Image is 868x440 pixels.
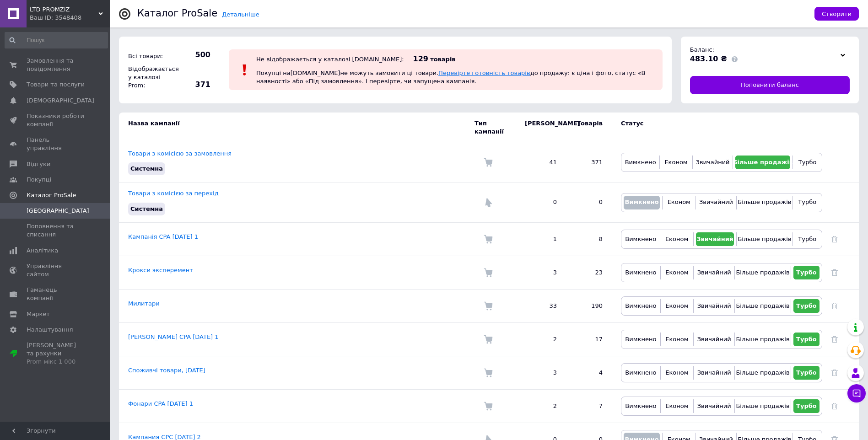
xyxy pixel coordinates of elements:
[831,302,838,309] a: Видалити
[484,402,493,411] img: Комісія за замовлення
[663,232,690,246] button: Економ
[697,336,731,343] span: Звичайний
[126,50,176,63] div: Всі товари:
[566,289,612,322] td: 190
[796,269,817,276] span: Турбо
[814,7,859,21] button: Створити
[474,113,516,143] td: Тип кампанії
[696,299,732,313] button: Звичайний
[624,333,658,346] button: Вимкнено
[624,399,658,413] button: Вимкнено
[27,136,85,152] span: Панель управління
[663,366,691,380] button: Економ
[625,199,658,205] span: Вимкнено
[625,302,656,309] span: Вимкнено
[27,176,51,184] span: Покупці
[699,199,733,205] span: Звичайний
[696,366,732,380] button: Звичайний
[798,236,816,242] span: Турбо
[690,76,850,94] a: Поповнити баланс
[796,369,817,376] span: Турбо
[665,336,688,343] span: Економ
[665,369,688,376] span: Економ
[690,54,727,63] span: 483.10 ₴
[256,56,404,63] div: Не відображається у каталозі [DOMAIN_NAME]:
[662,156,690,169] button: Економ
[739,196,790,209] button: Більше продажів
[831,369,838,376] a: Видалити
[430,56,455,63] span: товарів
[484,158,493,167] img: Комісія за замовлення
[238,63,252,77] img: :exclamation:
[736,336,789,343] span: Більше продажів
[798,199,816,205] span: Турбо
[624,156,657,169] button: Вимкнено
[516,289,566,322] td: 33
[793,333,819,346] button: Турбо
[624,299,658,313] button: Вимкнено
[625,369,656,376] span: Вимкнено
[736,402,789,409] span: Більше продажів
[795,232,819,246] button: Турбо
[27,207,89,215] span: [GEOGRAPHIC_DATA]
[665,302,688,309] span: Економ
[738,199,791,205] span: Більше продажів
[738,236,791,242] span: Більше продажів
[128,300,160,307] a: Милитари
[736,269,789,276] span: Більше продажів
[516,356,566,389] td: 3
[126,63,176,92] div: Відображається у каталозі Prom:
[697,402,731,409] span: Звичайний
[413,54,428,63] span: 129
[697,269,731,276] span: Звичайний
[668,199,690,205] span: Економ
[793,266,819,279] button: Турбо
[484,368,493,377] img: Комісія за замовлення
[484,335,493,344] img: Комісія за замовлення
[739,232,790,246] button: Більше продажів
[697,302,731,309] span: Звичайний
[696,232,734,246] button: Звичайний
[516,322,566,356] td: 2
[625,269,656,276] span: Вимкнено
[130,165,163,172] span: Системна
[663,299,691,313] button: Економ
[793,399,819,413] button: Турбо
[665,236,688,242] span: Економ
[27,222,85,239] span: Поповнення та списання
[798,159,817,166] span: Турбо
[696,399,732,413] button: Звичайний
[128,267,193,274] a: Крокси эксперемент
[665,402,688,409] span: Економ
[795,156,819,169] button: Турбо
[566,182,612,222] td: 0
[27,97,94,105] span: [DEMOGRAPHIC_DATA]
[698,196,734,209] button: Звичайний
[27,160,50,168] span: Відгуки
[847,384,866,402] button: Чат з покупцем
[27,286,85,302] span: Гаманець компанії
[737,399,788,413] button: Більше продажів
[27,358,85,366] div: Prom мікс 1 000
[484,198,493,207] img: Комісія за перехід
[737,333,788,346] button: Більше продажів
[27,262,85,279] span: Управління сайтом
[624,366,658,380] button: Вимкнено
[625,236,656,242] span: Вимкнено
[696,333,732,346] button: Звичайний
[664,159,687,166] span: Економ
[624,196,660,209] button: Вимкнено
[128,190,219,197] a: Товари з комісією за перехід
[566,356,612,389] td: 4
[796,302,817,309] span: Турбо
[516,389,566,423] td: 2
[130,205,163,212] span: Системна
[137,9,217,18] div: Каталог ProSale
[222,11,259,18] a: Детальніше
[516,256,566,289] td: 3
[663,266,691,279] button: Економ
[793,366,819,380] button: Турбо
[484,301,493,311] img: Комісія за замовлення
[128,333,219,340] a: [PERSON_NAME] CPA [DATE] 1
[128,367,205,374] a: Споживчі товари, [DATE]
